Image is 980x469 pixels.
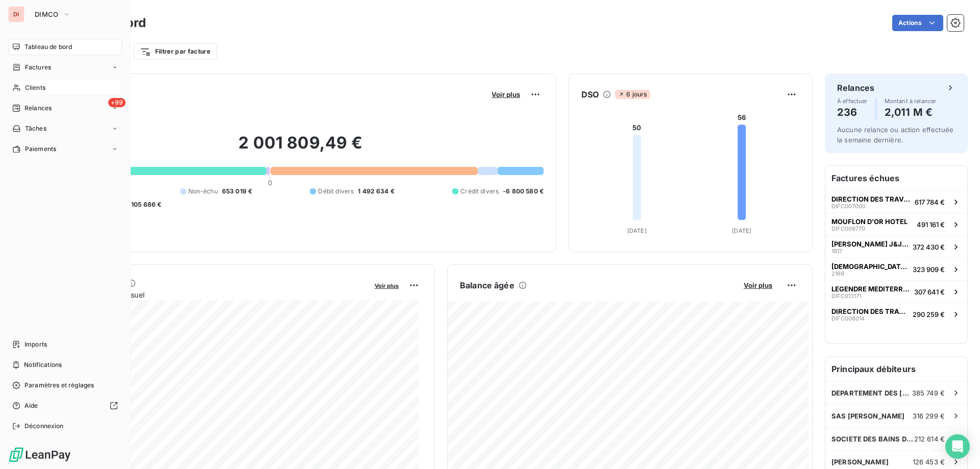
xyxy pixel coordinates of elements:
span: 290 259 € [913,310,945,318]
span: +99 [108,98,126,107]
span: Relances [24,104,52,113]
span: SAS [PERSON_NAME] [831,412,905,420]
span: DIFC013171 [831,293,861,299]
span: Non-échu [188,187,218,196]
button: DIRECTION DES TRAVAUX PUBLICSDIFC008014290 259 € [825,303,967,325]
span: DIFC007000 [831,203,866,209]
h4: 236 [837,104,868,120]
span: LEGENDRE MEDITERRANEE [831,285,910,293]
span: 385 749 € [912,389,945,397]
span: 491 161 € [917,220,945,229]
span: 212 614 € [914,435,945,443]
h6: DSO [581,88,599,101]
span: -6 800 580 € [503,187,544,196]
span: 1 492 634 € [358,187,395,196]
button: DIRECTION DES TRAVAUX PUBLICSDIFC007000617 784 € [825,190,967,213]
img: Logo LeanPay [8,447,71,463]
span: MOUFLON D'OR HOTEL [831,217,908,226]
span: Clients [25,83,45,92]
div: DI [8,6,24,22]
span: DIMCO [35,10,59,18]
span: Imports [24,340,47,349]
span: Notifications [24,360,62,369]
button: Voir plus [488,90,523,99]
span: DIRECTION DES TRAVAUX PUBLICS [831,195,911,203]
button: Actions [892,15,943,31]
span: Montant à relancer [885,98,937,104]
button: [DEMOGRAPHIC_DATA] QUEEN2169323 909 € [825,258,967,280]
h6: Relances [837,82,874,94]
h6: Principaux débiteurs [825,357,967,381]
div: Open Intercom Messenger [945,434,970,459]
span: 307 641 € [914,288,945,296]
span: Paiements [25,144,56,154]
span: Chiffre d'affaires mensuel [58,289,367,300]
span: 316 299 € [913,412,945,420]
button: Voir plus [741,281,775,290]
tspan: [DATE] [627,227,647,234]
span: DEPARTEMENT DES [GEOGRAPHIC_DATA] [831,389,912,397]
span: 653 019 € [222,187,252,196]
span: Paramètres et réglages [24,381,94,390]
span: 2169 [831,270,844,277]
tspan: [DATE] [732,227,751,234]
span: Aucune relance ou action effectuée la semaine dernière. [837,126,953,144]
span: Voir plus [375,282,399,289]
span: Déconnexion [24,422,64,431]
span: Factures [25,63,51,72]
span: 372 430 € [913,243,945,251]
span: À effectuer [837,98,868,104]
a: Aide [8,398,122,414]
span: DIFC008014 [831,315,865,322]
span: [DEMOGRAPHIC_DATA] QUEEN [831,262,909,270]
span: Crédit divers [460,187,499,196]
button: Filtrer par facture [133,43,217,60]
span: 0 [268,179,272,187]
button: Voir plus [372,281,402,290]
span: DIFC009770 [831,226,865,232]
h4: 2,011 M € [885,104,937,120]
button: [PERSON_NAME] J&J RESIDENCE1917372 430 € [825,235,967,258]
span: 323 909 € [913,265,945,274]
button: MOUFLON D'OR HOTELDIFC009770491 161 € [825,213,967,235]
span: 6 jours [615,90,650,99]
span: [PERSON_NAME] [831,458,889,466]
span: Voir plus [492,90,520,98]
span: Aide [24,401,38,410]
button: LEGENDRE MEDITERRANEEDIFC013171307 641 € [825,280,967,303]
span: SOCIETE DES BAINS DE MER - SBM [831,435,914,443]
span: Tableau de bord [24,42,72,52]
span: Voir plus [744,281,772,289]
span: 126 453 € [913,458,945,466]
h2: 2 001 809,49 € [58,133,544,163]
span: Débit divers [318,187,354,196]
span: 1917 [831,248,842,254]
h6: Balance âgée [460,279,514,291]
span: -105 686 € [128,200,162,209]
span: Tâches [25,124,46,133]
span: DIRECTION DES TRAVAUX PUBLICS [831,307,909,315]
h6: Factures échues [825,166,967,190]
span: [PERSON_NAME] J&J RESIDENCE [831,240,909,248]
span: 617 784 € [915,198,945,206]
